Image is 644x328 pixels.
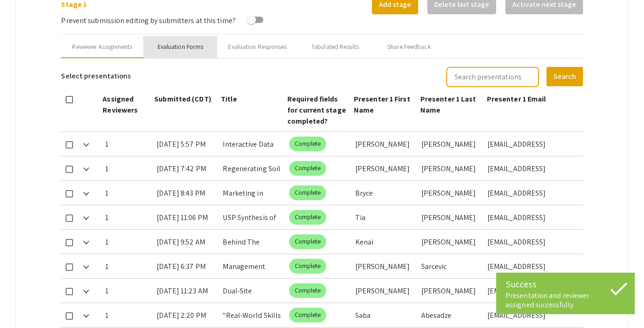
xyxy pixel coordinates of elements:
div: Kenai [355,230,414,254]
span: Assigned Reviewers [103,94,138,115]
div: [PERSON_NAME] [421,205,480,229]
div: [DATE] 8:43 PM [157,181,215,205]
div: [EMAIL_ADDRESS][DOMAIN_NAME] [487,279,576,303]
img: Expand arrow [83,167,89,171]
div: [PERSON_NAME] [421,279,480,303]
div: [DATE] 6:37 PM [157,254,215,278]
div: [DATE] 5:57 PM [157,132,215,156]
mat-chip: Complete [289,234,327,249]
span: Submitted (CDT) [154,94,211,104]
img: Expand arrow [83,192,89,196]
div: [EMAIL_ADDRESS][DOMAIN_NAME] [487,205,576,229]
div: Reviewer Assignments [72,42,132,52]
div: 1 [105,181,149,205]
div: Interactive Data Dashboards for Seed Savers Exchange [223,132,281,156]
span: Presenter 1 First Name [354,94,410,115]
mat-chip: Complete [289,308,327,322]
div: "Real-World Skills in Hospitality and Communication" [223,303,281,327]
div: 1 [105,230,149,254]
div: Tabulated Results [311,42,359,52]
div: [PERSON_NAME] [421,156,480,180]
div: Presentation and reviewer assigned successfully [505,291,626,310]
div: [EMAIL_ADDRESS][DOMAIN_NAME] [487,132,576,156]
span: Required fields for current stage completed? [287,94,346,126]
button: Search [547,67,583,86]
div: [EMAIL_ADDRESS][DOMAIN_NAME] [487,230,576,254]
div: Saba [355,303,414,327]
div: 1 [105,132,149,156]
div: Dual-Site Internship in Physical Therapy: HealthPartners Neuroscience Outpatient Rehab &amp; Regi... [223,279,281,303]
div: Tia [355,205,414,229]
div: Bryce [355,181,414,205]
img: Expand arrow [83,314,89,318]
div: [PERSON_NAME] [355,279,414,303]
div: [EMAIL_ADDRESS][DOMAIN_NAME] [487,303,576,327]
span: Presenter 1 Email [487,94,546,104]
div: Success [505,277,626,291]
mat-chip: Complete [289,259,327,274]
input: Search presentations [446,67,539,87]
div: 1 [105,303,149,327]
div: Sarcevic [421,254,480,278]
div: USP Synthesis of Drug-Loaded Gelatin Microspheres with Thermoresponsive Properties [223,205,281,229]
div: Evaluation Forms [158,42,204,52]
div: 1 [105,254,149,278]
div: [PERSON_NAME] [355,254,414,278]
div: Regenerating Soil and Community: Growing Knowledge, Growing Networks, Growing Roots [223,156,281,180]
img: Expand arrow [83,216,89,220]
div: [PERSON_NAME] [421,230,480,254]
div: Share Feedback [387,42,431,52]
div: [PERSON_NAME] [355,132,414,156]
div: [PERSON_NAME] [421,181,480,205]
div: 1 [105,205,149,229]
div: 1 [105,156,149,180]
div: Management Internship at Madeira Regional Secretariat for Education School Budgeting Division&nbsp; [223,254,281,278]
div: Marketing in Motion: Building Brand Engagement at Armored Sports LLC [223,181,281,205]
img: Expand arrow [83,290,89,293]
img: Expand arrow [83,265,89,269]
div: Evaluation Responses [228,42,287,52]
div: [PERSON_NAME] [421,132,480,156]
div: [DATE] 2:20 PM [157,303,215,327]
span: Presenter 1 Last Name [420,94,476,115]
div: [DATE] 11:23 AM [157,279,215,303]
span: Prevent submission editing by submitters at this time? [61,16,235,25]
mat-chip: Complete [289,161,327,176]
div: Behind The Scenes at a Premier Alaskan Fishing Lodge [223,230,281,254]
mat-chip: Complete [289,137,327,151]
h6: Select presentations [61,66,131,86]
div: [DATE] 9:52 AM [157,230,215,254]
iframe: Chat [7,286,39,321]
mat-chip: Complete [289,185,327,200]
div: [DATE] 11:06 PM [157,205,215,229]
div: [EMAIL_ADDRESS][DOMAIN_NAME] [487,156,576,180]
div: [DATE] 7:42 PM [157,156,215,180]
span: Title [221,94,237,104]
div: [PERSON_NAME] [355,156,414,180]
mat-chip: Complete [289,283,327,298]
div: [EMAIL_ADDRESS][DOMAIN_NAME] [487,254,576,278]
div: [EMAIL_ADDRESS][DOMAIN_NAME] [487,181,576,205]
img: Expand arrow [83,143,89,147]
mat-chip: Complete [289,210,327,225]
div: 1 [105,279,149,303]
img: Expand arrow [83,241,89,245]
div: Abesadze [421,303,480,327]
